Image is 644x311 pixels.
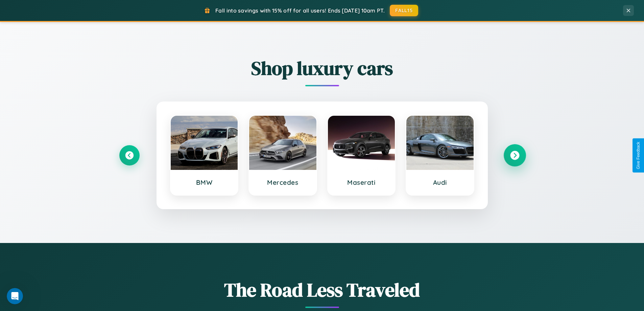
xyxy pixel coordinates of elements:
[119,277,525,303] h1: The Road Less Traveled
[390,5,418,16] button: FALL15
[215,7,385,14] span: Fall into savings with 15% off for all users! Ends [DATE] 10am PT.
[335,178,388,186] h3: Maserati
[119,55,525,81] h2: Shop luxury cars
[636,142,641,169] div: Give Feedback
[7,288,23,304] iframe: Intercom live chat
[177,178,231,186] h3: BMW
[256,178,310,186] h3: Mercedes
[413,178,467,186] h3: Audi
